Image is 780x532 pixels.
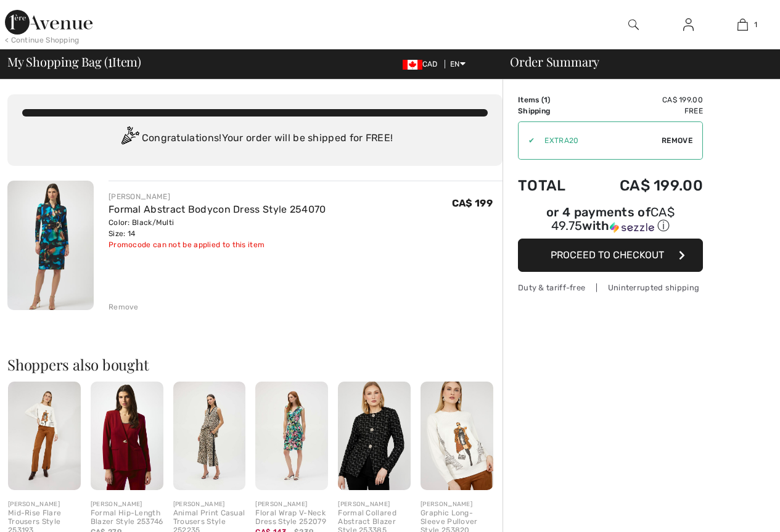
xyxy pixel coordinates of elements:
div: ✔ [519,135,535,146]
span: CAD [403,60,443,68]
td: Free [585,105,703,117]
img: Sezzle [610,222,654,233]
div: or 4 payments ofCA$ 49.75withSezzle Click to learn more about Sezzle [518,207,703,239]
span: 1 [544,96,548,104]
span: EN [450,60,466,68]
div: Color: Black/Multi Size: 14 [109,217,326,239]
img: 1ère Avenue [5,10,92,35]
span: 1 [754,19,757,30]
span: CA$ 199 [452,197,493,209]
img: My Bag [737,17,748,32]
div: [PERSON_NAME] [421,500,493,509]
img: Canadian Dollar [403,60,422,70]
td: CA$ 199.00 [585,94,703,105]
span: My Shopping Bag ( Item) [7,55,141,68]
div: Remove [109,301,139,313]
img: Mid-Rise Flare Trousers Style 253193 [8,382,81,491]
img: Formal Abstract Bodycon Dress Style 254070 [7,181,94,310]
img: search the website [628,17,639,32]
span: Proceed to Checkout [551,249,664,261]
div: Floral Wrap V-Neck Dress Style 252079 [255,509,328,526]
span: 1 [108,52,112,68]
button: Proceed to Checkout [518,239,703,272]
div: Duty & tariff-free | Uninterrupted shipping [518,282,703,293]
div: [PERSON_NAME] [255,500,328,509]
div: [PERSON_NAME] [338,500,411,509]
img: Formal Hip-Length Blazer Style 253746 [91,382,163,491]
div: Formal Hip-Length Blazer Style 253746 [91,509,163,526]
td: Items ( ) [518,94,585,105]
div: [PERSON_NAME] [109,191,326,202]
div: [PERSON_NAME] [91,500,163,509]
span: Remove [662,135,692,146]
span: CA$ 49.75 [551,205,675,233]
h2: Shoppers also bought [7,357,503,372]
a: Sign In [673,17,704,33]
td: CA$ 199.00 [585,165,703,207]
div: or 4 payments of with [518,207,703,234]
div: [PERSON_NAME] [8,500,81,509]
div: < Continue Shopping [5,35,80,46]
img: Congratulation2.svg [117,126,142,151]
div: Promocode can not be applied to this item [109,239,326,250]
td: Shipping [518,105,585,117]
a: Formal Abstract Bodycon Dress Style 254070 [109,203,326,215]
img: Formal Collared Abstract Blazer Style 253385 [338,382,411,491]
img: My Info [683,17,694,32]
img: Animal Print Casual Trousers Style 252235 [173,382,246,491]
a: 1 [716,17,770,32]
div: Congratulations! Your order will be shipped for FREE! [22,126,488,151]
div: Order Summary [495,55,773,68]
img: Graphic Long-Sleeve Pullover Style 253820 [421,382,493,491]
img: Floral Wrap V-Neck Dress Style 252079 [255,382,328,491]
td: Total [518,165,585,207]
div: [PERSON_NAME] [173,500,246,509]
input: Promo code [535,122,662,159]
